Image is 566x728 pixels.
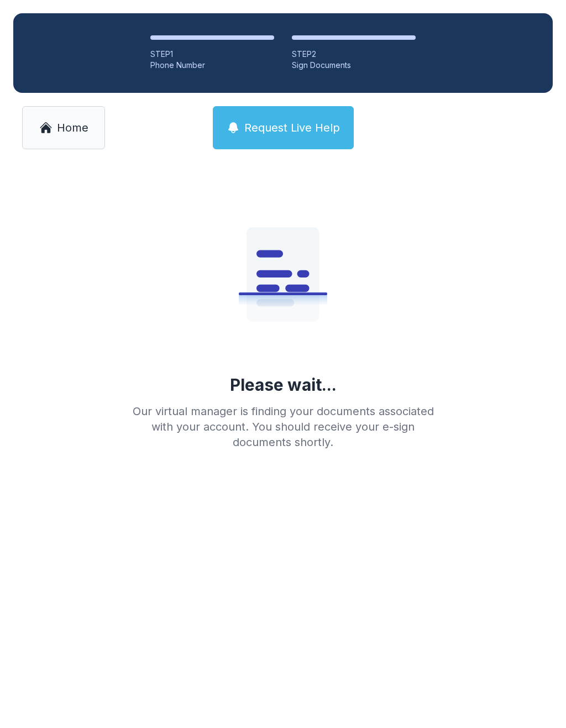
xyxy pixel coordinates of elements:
[150,60,274,71] div: Phone Number
[57,120,88,135] span: Home
[230,375,337,395] div: Please wait...
[292,60,416,71] div: Sign Documents
[292,49,416,60] div: STEP 2
[150,49,274,60] div: STEP 1
[244,120,340,135] span: Request Live Help
[124,404,442,450] div: Our virtual manager is finding your documents associated with your account. You should receive yo...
